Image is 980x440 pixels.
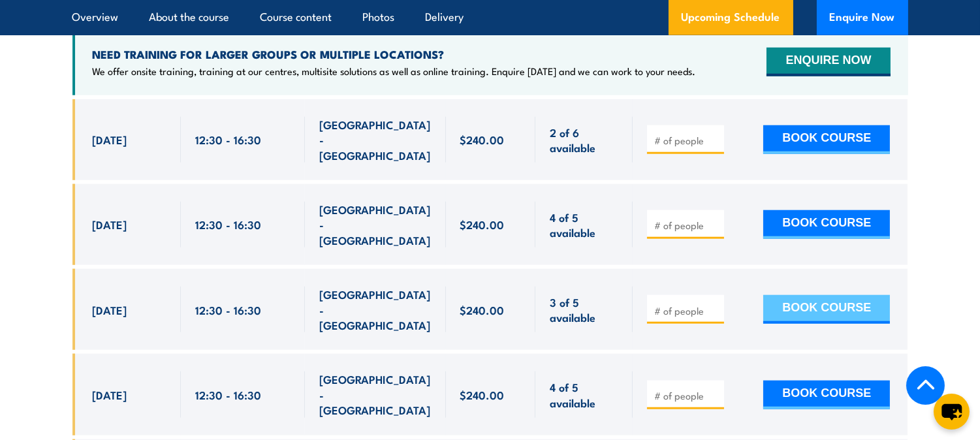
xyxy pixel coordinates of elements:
span: 12:30 - 16:30 [195,302,261,317]
span: [GEOGRAPHIC_DATA] - [GEOGRAPHIC_DATA] [319,202,432,247]
span: 12:30 - 16:30 [195,387,261,402]
span: $240.00 [460,217,505,232]
span: 4 of 5 available [550,210,618,240]
span: $240.00 [460,387,505,402]
span: $240.00 [460,302,505,317]
button: chat-button [934,394,970,430]
span: 3 of 5 available [550,294,618,325]
span: 2 of 6 available [550,125,618,155]
button: BOOK COURSE [763,381,890,409]
button: BOOK COURSE [763,295,890,324]
span: 4 of 5 available [550,379,618,410]
input: # of people [654,134,719,147]
button: BOOK COURSE [763,125,890,154]
input: # of people [654,304,719,317]
h4: NEED TRAINING FOR LARGER GROUPS OR MULTIPLE LOCATIONS? [93,47,696,61]
span: $240.00 [460,132,505,147]
button: ENQUIRE NOW [767,48,890,76]
span: [GEOGRAPHIC_DATA] - [GEOGRAPHIC_DATA] [319,371,432,417]
span: [DATE] [93,387,127,402]
span: [GEOGRAPHIC_DATA] - [GEOGRAPHIC_DATA] [319,117,432,163]
button: BOOK COURSE [763,210,890,239]
span: [DATE] [93,302,127,317]
span: [GEOGRAPHIC_DATA] - [GEOGRAPHIC_DATA] [319,287,432,332]
input: # of people [654,219,719,232]
span: 12:30 - 16:30 [195,132,261,147]
span: [DATE] [93,217,127,232]
span: 12:30 - 16:30 [195,217,261,232]
p: We offer onsite training, training at our centres, multisite solutions as well as online training... [93,65,696,78]
input: # of people [654,389,719,402]
span: [DATE] [93,132,127,147]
